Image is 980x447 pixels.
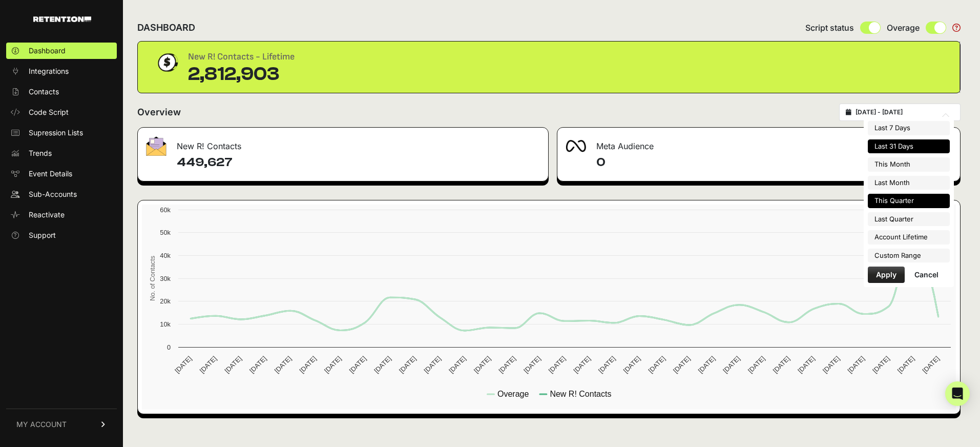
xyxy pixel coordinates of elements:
button: Apply [868,267,905,283]
text: [DATE] [198,355,218,375]
text: [DATE] [821,355,841,375]
text: [DATE] [796,355,816,375]
text: New R! Contacts [550,390,611,398]
text: Overage [497,390,529,398]
span: Event Details [29,169,72,179]
text: 10k [160,320,171,328]
text: [DATE] [472,355,492,375]
a: MY ACCOUNT [6,409,117,440]
span: Code Script [29,107,69,117]
span: Support [29,230,56,240]
div: Meta Audience [557,128,961,158]
text: 0 [167,343,171,351]
div: Open Intercom Messenger [945,381,970,406]
text: [DATE] [398,355,418,375]
text: [DATE] [697,355,717,375]
span: Supression Lists [29,128,83,138]
div: New R! Contacts - Lifetime [188,50,295,64]
text: [DATE] [348,355,368,375]
text: [DATE] [298,355,318,375]
span: Sub-Accounts [29,189,77,199]
text: [DATE] [273,355,293,375]
text: [DATE] [871,355,891,375]
a: Reactivate [6,207,117,223]
li: This Quarter [868,194,950,208]
text: 40k [160,252,171,259]
span: MY ACCOUNT [16,419,67,430]
span: Integrations [29,66,69,76]
text: No. of Contacts [149,256,156,301]
h4: 0 [596,154,952,171]
span: Contacts [29,87,59,97]
text: [DATE] [547,355,567,375]
a: Dashboard [6,43,117,59]
li: Account Lifetime [868,230,950,245]
text: [DATE] [173,355,193,375]
h4: 449,627 [177,154,540,171]
text: [DATE] [372,355,392,375]
text: [DATE] [597,355,617,375]
span: Trends [29,148,52,158]
span: Overage [887,22,920,34]
text: [DATE] [447,355,467,375]
span: Reactivate [29,210,65,220]
text: 20k [160,297,171,305]
button: Cancel [906,267,947,283]
a: Sub-Accounts [6,186,117,202]
text: [DATE] [746,355,766,375]
h2: DASHBOARD [137,21,195,35]
div: 2,812,903 [188,64,295,85]
text: [DATE] [572,355,592,375]
text: [DATE] [647,355,666,375]
li: Custom Range [868,249,950,263]
li: Last Month [868,176,950,190]
text: [DATE] [921,355,941,375]
a: Contacts [6,84,117,100]
text: [DATE] [672,355,692,375]
text: [DATE] [323,355,343,375]
a: Supression Lists [6,125,117,141]
a: Event Details [6,166,117,182]
div: New R! Contacts [138,128,548,158]
li: Last 31 Days [868,139,950,154]
img: fa-envelope-19ae18322b30453b285274b1b8af3d052b27d846a4fbe8435d1a52b978f639a2.png [146,136,166,156]
text: 60k [160,206,171,214]
a: Trends [6,145,117,161]
img: dollar-coin-05c43ed7efb7bc0c12610022525b4bbbb207c7efeef5aecc26f025e68dcafac9.png [154,50,180,75]
h2: Overview [137,105,181,119]
text: [DATE] [772,355,791,375]
span: Dashboard [29,46,66,56]
li: Last Quarter [868,212,950,227]
text: [DATE] [497,355,517,375]
text: [DATE] [223,355,243,375]
a: Support [6,227,117,243]
img: Retention.com [33,16,91,22]
a: Code Script [6,104,117,120]
text: [DATE] [522,355,542,375]
text: [DATE] [423,355,443,375]
li: This Month [868,157,950,172]
text: 50k [160,229,171,236]
a: Integrations [6,63,117,79]
text: [DATE] [248,355,268,375]
text: [DATE] [721,355,741,375]
text: 30k [160,275,171,282]
text: [DATE] [896,355,916,375]
text: [DATE] [622,355,642,375]
text: [DATE] [846,355,866,375]
span: Script status [805,22,854,34]
li: Last 7 Days [868,121,950,135]
img: fa-meta-2f981b61bb99beabf952f7030308934f19ce035c18b003e963880cc3fabeebb7.png [566,140,586,152]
